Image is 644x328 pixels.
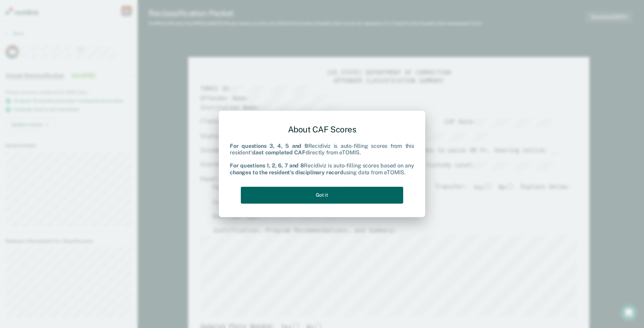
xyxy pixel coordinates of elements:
b: last completed CAF [254,149,305,156]
b: changes to the resident's disciplinary record [230,169,343,176]
button: Got it [241,187,403,204]
div: Recidiviz is auto-filling scores from this resident's directly from eTOMIS. Recidiviz is auto-fil... [230,143,414,176]
div: About CAF Scores [230,119,414,140]
b: For questions 1, 2, 6, 7 and 8 [230,163,304,169]
b: For questions 3, 4, 5 and 9 [230,143,308,149]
